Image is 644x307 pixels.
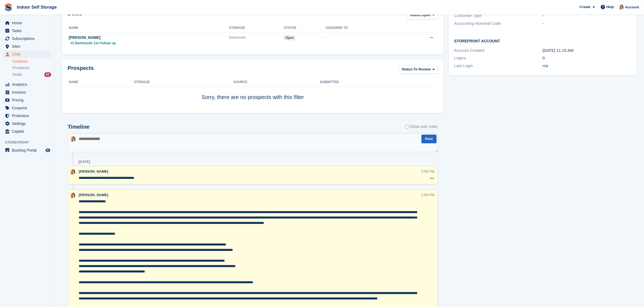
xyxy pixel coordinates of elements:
img: Joanne Smith [70,169,76,175]
a: Contacts [12,59,51,64]
a: menu [3,88,51,96]
h2: Prospects [68,65,94,75]
img: Joanne Smith [70,136,76,142]
span: | [73,40,74,46]
span: Status: [410,12,422,18]
div: 2:58 PM [421,192,434,197]
a: menu [3,50,51,58]
div: 82 [44,72,51,77]
span: open [284,35,295,40]
span: Open [422,12,431,18]
a: menu [3,19,51,27]
span: Deals [12,72,22,77]
th: Storage [134,78,233,87]
input: Show only notes [405,124,409,129]
button: Post [421,135,437,144]
h2: Timeline [68,124,90,130]
a: menu [3,27,51,35]
h2: Deals [68,11,82,21]
div: Logins [454,55,543,61]
th: Submitted [320,78,438,87]
div: 2:58 PM [421,169,434,174]
a: menu [3,120,51,127]
span: Dartmouth 1st Follow up [75,40,116,46]
span: Sorry, there are no prospects with this filter [202,94,304,100]
th: Assigned to [326,24,400,32]
a: menu [3,35,51,42]
span: Pricing [12,96,44,104]
div: [PERSON_NAME] [69,35,229,40]
label: Show only notes [405,124,438,129]
th: Name [68,24,229,32]
span: Subscriptions [12,35,44,42]
span: [PERSON_NAME] [79,193,108,197]
th: Storage [229,24,284,32]
span: Account [625,5,639,10]
img: Joanne Smith [619,4,624,10]
h2: Storefront Account [454,38,631,43]
button: Status: Open [407,11,438,19]
span: Coupons [12,104,44,112]
a: menu [3,112,51,120]
span: Protection [12,112,44,120]
a: Prospects [12,65,51,71]
span: Invoices [12,88,44,96]
a: menu [3,104,51,112]
span: Home [12,19,44,27]
div: - [543,21,631,27]
div: - [543,13,631,19]
a: Preview store [45,147,51,153]
span: Booking Portal [12,146,44,154]
span: To Review [414,67,431,72]
img: stora-icon-8386f47178a22dfd0bd8f6a31ec36ba5ce8667c1dd55bd0f319d3a0aa187defe.svg [4,3,12,11]
img: Joanne Smith [70,192,76,198]
div: Last Login [454,63,543,69]
a: Indoor Self Storage [15,3,59,12]
a: menu [3,146,51,154]
th: Source [233,78,320,87]
div: n/a [543,63,631,69]
div: Account Created [454,47,543,54]
a: menu [3,43,51,50]
a: menu [3,128,51,135]
span: CRM [12,50,44,58]
span: Capital [12,128,44,135]
div: 0 [543,55,631,61]
div: Dartmouth [229,35,284,40]
span: Prospects [12,65,29,70]
a: Deals 82 [12,72,51,77]
th: Name [68,78,134,87]
span: Sites [12,43,44,50]
span: Storefront [5,140,54,145]
span: Analytics [12,81,44,88]
span: Settings [12,120,44,127]
span: Tasks [12,27,44,35]
span: Status: [402,67,414,72]
span: Create [580,4,590,10]
div: - [326,35,400,40]
div: [DATE] 11:15 AM [543,47,631,54]
a: menu [3,96,51,104]
div: Customer Type [454,13,543,19]
div: [DATE] [78,160,90,164]
div: Accounting Nominal Code [454,21,543,27]
button: Status: To Review [399,65,438,74]
a: menu [3,81,51,88]
span: [PERSON_NAME] [79,169,108,173]
span: Help [606,4,614,10]
th: Status [284,24,325,32]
